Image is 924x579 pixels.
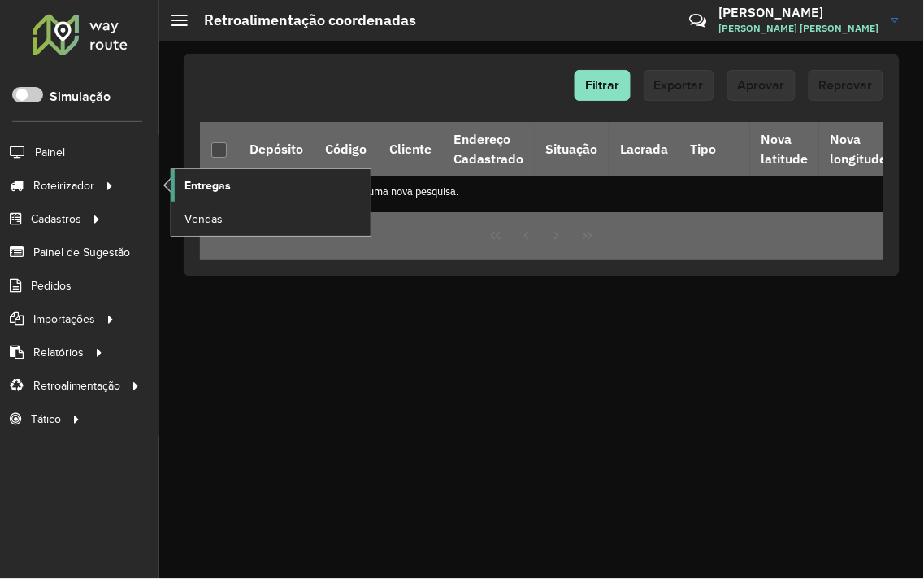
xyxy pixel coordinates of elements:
th: Depósito [238,122,314,176]
th: Endereço Cadastrado [443,122,535,176]
span: [PERSON_NAME] [PERSON_NAME] [719,21,879,36]
span: Painel [35,144,65,161]
a: Entregas [171,169,371,202]
span: Vendas [184,211,223,228]
h3: [PERSON_NAME] [719,5,879,20]
th: Lacrada [609,122,679,176]
span: Cadastros [31,211,81,228]
label: Simulação [50,87,111,107]
th: Nova longitude [819,122,898,176]
span: Relatórios [33,344,84,361]
th: Nova latitude [750,122,819,176]
th: Código [315,122,378,176]
th: Cliente [378,122,442,176]
span: Entregas [184,177,231,194]
th: Tipo [679,122,727,176]
span: Painel de Sugestão [33,244,130,261]
span: Roteirizador [33,177,94,194]
h2: Retroalimentação coordenadas [188,11,416,29]
span: Importações [33,311,95,328]
span: Pedidos [31,277,72,294]
span: Filtrar [585,78,620,92]
a: Vendas [171,202,371,235]
span: Tático [31,411,61,428]
th: Situação [535,122,609,176]
a: Contato Rápido [680,3,715,38]
span: Retroalimentação [33,377,120,394]
button: Filtrar [575,70,631,101]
